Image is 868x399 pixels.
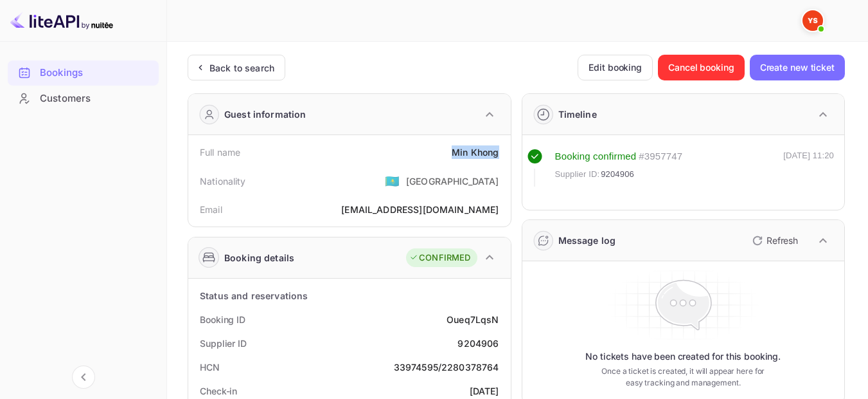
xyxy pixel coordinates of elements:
div: Customers [8,86,159,111]
div: Nationality [200,174,246,188]
div: [DATE] 11:20 [783,149,834,187]
div: Oueq7LqsN [447,313,499,326]
div: Email [200,203,222,216]
div: Booking ID [200,313,245,326]
div: Back to search [209,61,274,75]
a: Customers [8,86,159,110]
div: 9204906 [457,337,499,350]
div: Guest information [224,107,306,121]
div: Full name [200,145,240,159]
p: Once a ticket is created, it will appear here for easy tracking and management. [598,366,769,389]
div: Min Khong [452,145,499,159]
img: Yandex Support [802,10,823,31]
div: 33974595/2280378764 [394,360,499,374]
p: No tickets have been created for this booking. [585,350,781,363]
span: 9204906 [601,168,634,181]
div: Customers [40,91,152,106]
img: LiteAPI logo [10,10,113,31]
div: Status and reservations [200,289,308,302]
div: CONFIRMED [409,252,470,264]
button: Create new ticket [750,55,845,80]
p: Refresh [766,234,798,247]
div: Supplier ID [200,337,247,350]
div: Bookings [40,66,152,80]
div: [DATE] [470,384,499,398]
div: Booking details [224,251,294,264]
span: United States [385,169,400,192]
div: Message log [558,234,616,247]
div: [GEOGRAPHIC_DATA] [406,174,499,188]
div: Booking confirmed [555,149,637,164]
div: Check-in [200,384,237,398]
button: Collapse navigation [72,366,95,389]
button: Refresh [745,230,803,251]
div: Timeline [558,107,597,121]
button: Cancel booking [658,55,745,80]
div: Bookings [8,60,159,86]
span: Supplier ID: [555,168,600,181]
div: [EMAIL_ADDRESS][DOMAIN_NAME] [341,203,499,216]
button: Edit booking [578,55,653,80]
div: # 3957747 [639,149,682,164]
a: Bookings [8,60,159,84]
div: HCN [200,360,220,374]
